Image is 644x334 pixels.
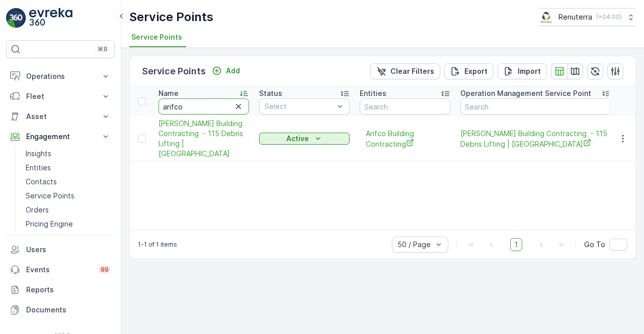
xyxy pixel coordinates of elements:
[26,177,57,187] p: Contacts
[460,129,611,149] a: Arifco Building Contracting - 115 Debris Lifting | Barari
[22,203,115,217] a: Orders
[6,106,115,127] button: Asset
[138,135,146,143] div: Toggle Row Selected
[29,8,72,28] img: logo_light-DOdMpM7g.png
[22,161,115,175] a: Entities
[360,98,450,115] input: Search
[158,98,249,115] input: Search
[366,129,444,149] a: Arifco Building Contracting
[226,66,240,76] p: Add
[26,132,95,142] p: Engagement
[26,191,74,201] p: Service Points
[6,240,115,260] a: Users
[208,65,244,77] button: Add
[558,12,592,22] p: Renuterra
[98,45,108,53] p: ⌘B
[259,88,282,98] p: Status
[158,88,179,98] p: Name
[6,8,26,28] img: logo
[26,149,51,159] p: Insights
[518,66,541,76] p: Import
[22,147,115,161] a: Insights
[131,32,182,42] span: Service Points
[22,175,115,189] a: Contacts
[265,101,334,112] p: Select
[101,266,109,274] p: 99
[26,112,95,122] p: Asset
[22,217,115,231] a: Pricing Engine
[26,305,111,315] p: Documents
[26,163,51,173] p: Entities
[158,119,249,159] a: Arifco Building Contracting - 115 Debris Lifting | Barari
[539,12,554,23] img: Screenshot_2024-07-26_at_13.33.01.png
[464,66,488,76] p: Export
[26,285,111,295] p: Reports
[6,260,115,280] a: Events99
[460,88,591,98] p: Operation Management Service Point
[498,63,547,79] button: Import
[539,8,636,26] button: Renuterra(+04:00)
[444,63,494,79] button: Export
[286,134,309,144] p: Active
[6,280,115,300] a: Reports
[26,71,95,81] p: Operations
[26,205,49,215] p: Orders
[26,245,111,255] p: Users
[129,9,213,25] p: Service Points
[6,127,115,147] button: Engagement
[138,241,177,249] p: 1-1 of 1 items
[460,98,611,115] input: Search
[26,265,93,275] p: Events
[26,219,73,229] p: Pricing Engine
[370,63,440,79] button: Clear Filters
[460,129,611,149] span: [PERSON_NAME] Building Contracting - 115 Debris Lifting | [GEOGRAPHIC_DATA]
[596,13,622,21] p: ( +04:00 )
[259,133,350,145] button: Active
[6,66,115,86] button: Operations
[360,88,386,98] p: Entities
[142,64,206,78] p: Service Points
[6,86,115,106] button: Fleet
[510,238,522,251] span: 1
[158,119,249,159] span: [PERSON_NAME] Building Contracting - 115 Debris Lifting | [GEOGRAPHIC_DATA]
[6,300,115,320] a: Documents
[22,189,115,203] a: Service Points
[26,91,95,101] p: Fleet
[584,240,605,250] span: Go To
[390,66,434,76] p: Clear Filters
